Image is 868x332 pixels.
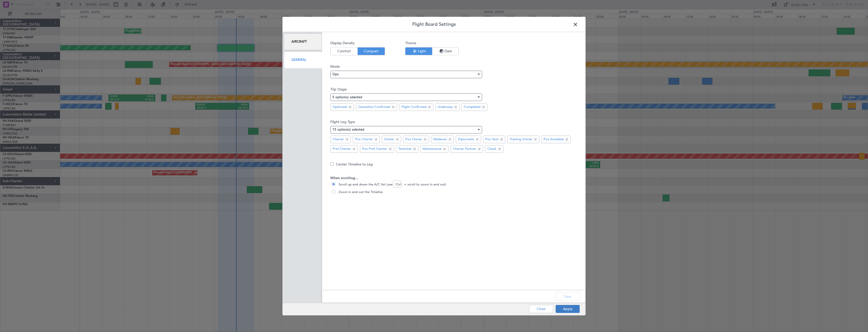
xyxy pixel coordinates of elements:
[556,305,580,313] button: Apply
[358,104,390,109] span: Quotation Confirmed
[337,182,446,187] span: Scroll up and down the A/C list (use Ctrl + scroll to zoom in and out)
[284,52,322,68] div: General
[332,96,362,99] mat-select-trigger: 5 option(s) selected
[438,104,453,109] span: Underway
[336,161,373,167] label: Center Timeline to Leg
[398,147,411,152] span: Technical
[358,48,385,55] button: Compact
[510,137,532,142] span: Training Owner
[433,137,447,142] span: Medevac
[485,137,498,142] span: Pos Tech
[487,147,496,152] span: Check
[453,147,476,152] span: Charter Partner
[330,87,577,92] span: Trip Stage
[337,190,383,195] span: Zoom in and out the Timeline
[330,176,577,181] span: When scrolling...
[401,104,426,109] span: Flight Confirmed
[544,137,564,142] span: Pos Available
[405,40,459,46] span: Theme
[384,137,394,142] span: Owner
[333,104,347,109] span: Optioned
[330,40,385,46] span: Display Density
[333,147,351,152] span: Pref Charter
[330,64,577,69] span: Mode
[362,147,387,152] span: Pos Pref Charter
[405,137,422,142] span: Pos Owner
[330,119,577,124] span: Flight Leg Type
[432,48,458,55] button: Dark
[464,104,481,109] span: Completed
[331,48,358,55] button: Comfort
[284,33,322,50] div: Aircraft
[332,128,364,131] mat-select-trigger: 15 option(s) selected
[529,305,553,313] button: Close
[355,137,373,142] span: Pos Charter
[332,73,339,76] span: Ops
[423,147,442,152] span: Maintenance
[458,137,474,142] span: Diplomatic
[333,137,344,142] span: Charter
[283,17,585,32] header: Flight Board Settings
[405,48,432,55] button: Light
